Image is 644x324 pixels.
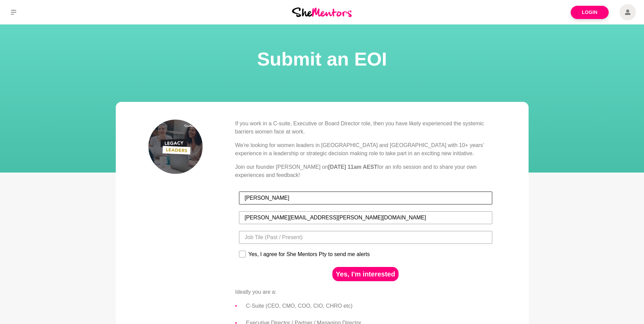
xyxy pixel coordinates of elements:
input: First Name [239,192,492,204]
input: Email [239,211,492,224]
p: If you work in a C-suite, Executive or Board Director role, then you have likely experienced the ... [235,120,496,136]
button: Yes, I'm interested [332,267,399,281]
img: She Mentors Logo [292,7,352,17]
a: Login [571,6,609,19]
div: Yes, I agree for She Mentors Pty to send me alerts [249,251,370,257]
strong: [DATE] 11am AEST [328,164,377,170]
h1: Submit an EOI [8,46,636,72]
p: Join our founder [PERSON_NAME] on for an info session and to share your own experiences and feedb... [235,163,496,179]
li: C-Suite (CEO, CMO, COO, CIO, CHRO etc) [246,302,496,310]
p: We're looking for women leaders in [GEOGRAPHIC_DATA] and [GEOGRAPHIC_DATA] with 10+ years’ experi... [235,141,496,158]
input: Job Tile (Past / Present) [239,231,492,244]
p: Ideally you are a: [235,288,496,296]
